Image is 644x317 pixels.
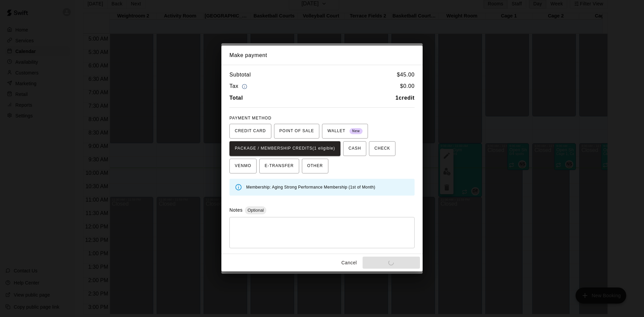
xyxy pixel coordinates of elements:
span: Optional [245,208,266,213]
button: CREDIT CARD [229,124,271,139]
span: PACKAGE / MEMBERSHIP CREDITS (1 eligible) [235,143,335,154]
button: CASH [343,141,366,156]
span: E-TRANSFER [265,161,294,171]
button: PACKAGE / MEMBERSHIP CREDITS(1 eligible) [229,141,340,156]
h6: Subtotal [229,70,251,79]
button: E-TRANSFER [259,159,299,173]
button: VENMO [229,159,257,173]
button: Cancel [338,257,360,269]
span: CASH [348,143,361,154]
span: OTHER [307,161,323,171]
h6: $ 45.00 [397,70,415,79]
span: Membership: Aging Strong Performance Membership (1st of Month) [246,185,375,190]
span: CREDIT CARD [235,126,266,137]
span: New [350,127,363,136]
button: CHECK [369,141,395,156]
button: OTHER [302,159,328,173]
h6: $ 0.00 [400,82,415,91]
b: 1 credit [395,95,415,101]
span: WALLET [327,126,363,137]
b: Total [229,95,243,101]
span: CHECK [374,143,390,154]
span: VENMO [235,161,251,171]
label: Notes [229,207,243,213]
button: WALLET New [322,124,368,139]
button: POINT OF SALE [274,124,319,139]
span: PAYMENT METHOD [229,116,271,120]
h6: Tax [229,82,249,91]
h2: Make payment [221,46,423,65]
span: POINT OF SALE [279,126,314,137]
